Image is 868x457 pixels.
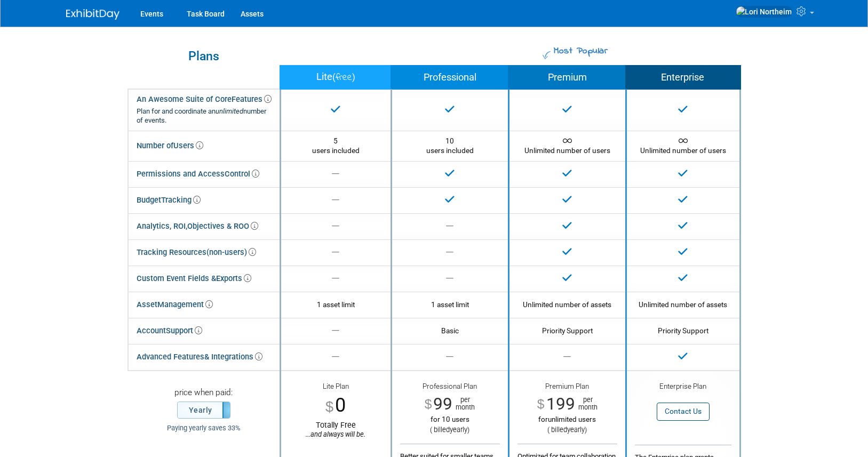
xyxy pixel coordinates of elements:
div: Unlimited number of assets [517,300,617,309]
div: Enterprise Plan [635,382,731,392]
div: Premium Plan [517,382,617,394]
span: Analytics, ROI, [137,221,187,231]
span: $ [425,398,432,411]
div: Permissions and Access [137,166,259,182]
div: price when paid: [136,387,272,402]
div: 10 users included [400,136,500,156]
div: Plan for and coordinate an number of events. [137,107,272,125]
div: 1 asset limit [400,300,500,309]
span: 199 [546,394,575,414]
th: Professional [391,66,508,90]
span: for [538,415,548,423]
div: Lite Plan [289,382,383,392]
span: (non-users) [206,247,256,257]
span: $ [325,399,333,414]
span: Features [232,94,272,104]
span: $ [537,398,545,411]
div: Custom Event Fields & [137,271,251,286]
div: Professional Plan [400,382,500,394]
div: Plans [133,50,274,62]
span: Exports [216,274,251,283]
div: Tracking Resources [137,245,256,260]
div: Account [137,323,202,339]
div: for 10 users [400,415,500,424]
div: Objectives & ROO [137,219,258,234]
div: unlimited users [517,415,617,424]
div: Priority Support [517,326,617,335]
span: free [336,70,352,85]
th: Premium [508,66,626,90]
div: Unlimited number of assets [635,300,731,309]
img: Most Popular [543,51,551,59]
div: 1 asset limit [289,300,383,309]
div: Basic [400,326,500,335]
span: 99 [433,394,452,414]
th: Lite [280,66,391,90]
div: Advanced Features [137,349,262,365]
div: Number of [137,138,203,154]
div: An Awesome Suite of Core [137,94,272,125]
button: Contact Us [657,403,710,420]
span: Tracking [161,195,201,205]
div: ...and always will be. [289,430,383,439]
div: Totally Free [289,420,383,439]
span: Management [157,300,213,309]
span: Control [225,169,259,179]
span: per month [452,396,475,411]
span: Unlimited number of users [640,137,726,155]
span: Most Popular [552,44,608,58]
div: 5 users included [289,136,383,156]
span: ) [352,72,355,82]
img: Lori Northeim [736,6,792,18]
div: Priority Support [635,326,731,335]
span: yearly [450,426,467,434]
div: ( billed ) [400,426,500,435]
i: unlimited [216,107,243,115]
div: Budget [137,193,201,208]
span: ( [332,72,336,82]
div: ( billed ) [517,426,617,435]
span: yearly [567,426,585,434]
span: Unlimited number of users [524,137,610,155]
span: 0 [335,394,346,416]
span: & Integrations [204,352,262,362]
th: Enterprise [626,66,740,90]
div: Asset [137,297,213,312]
div: Paying yearly saves 33% [136,424,272,433]
span: per month [575,396,598,411]
span: Users [173,141,203,150]
label: Yearly [178,402,230,418]
img: ExhibitDay [66,9,120,20]
span: Support [166,326,202,335]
